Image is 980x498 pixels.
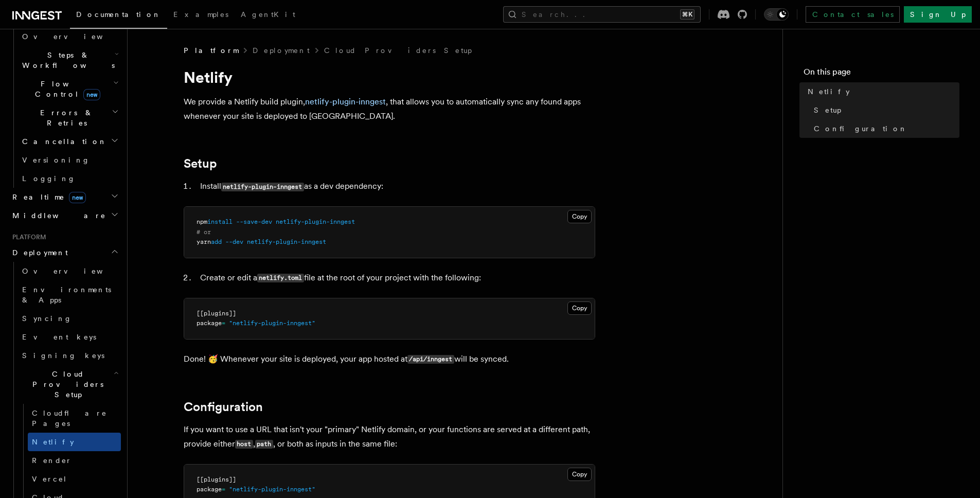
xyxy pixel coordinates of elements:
[229,486,315,493] span: "netlify-plugin-inngest"
[22,351,104,360] span: Signing keys
[257,274,304,282] code: netlify.toml
[197,238,211,245] span: yarn
[197,179,595,194] li: Install as a dev dependency:
[808,86,850,97] span: Netlify
[18,151,121,169] a: Versioning
[167,3,235,28] a: Examples
[247,238,326,245] span: netlify-plugin-inngest
[197,228,211,236] span: # or
[211,238,222,245] span: add
[184,352,595,367] p: Done! 🥳 Whenever your site is deployed, your app hosted at will be synced.
[184,68,595,86] h1: Netlify
[28,404,121,433] a: Cloudflare Pages
[22,267,128,275] span: Overview
[28,433,121,451] a: Netlify
[567,210,592,223] button: Copy
[70,3,167,29] a: Documentation
[197,310,236,317] span: [[plugins]]
[197,218,207,225] span: npm
[184,400,263,414] a: Configuration
[22,32,128,41] span: Overview
[8,27,121,188] div: Inngest Functions
[184,95,595,123] p: We provide a Netlify build plugin, , that allows you to automatically sync any found apps wheneve...
[241,10,295,19] span: AgentKit
[28,451,121,470] a: Render
[18,262,121,280] a: Overview
[8,233,46,241] span: Platform
[236,218,272,225] span: --save-dev
[32,456,72,465] span: Render
[8,243,121,262] button: Deployment
[207,218,233,225] span: install
[22,174,76,183] span: Logging
[567,468,592,481] button: Copy
[8,192,86,202] span: Realtime
[8,247,68,258] span: Deployment
[276,218,355,225] span: netlify-plugin-inngest
[222,486,225,493] span: =
[810,119,959,138] a: Configuration
[567,301,592,315] button: Copy
[324,45,472,56] a: Cloud Providers Setup
[225,238,243,245] span: --dev
[22,156,90,164] span: Versioning
[18,108,112,128] span: Errors & Retries
[222,319,225,327] span: =
[806,6,900,23] a: Contact sales
[18,365,121,404] button: Cloud Providers Setup
[173,10,228,19] span: Examples
[804,66,959,82] h4: On this page
[18,79,113,99] span: Flow Control
[229,319,315,327] span: "netlify-plugin-inngest"
[22,333,96,341] span: Event keys
[83,89,100,100] span: new
[814,123,907,134] span: Configuration
[197,476,236,483] span: [[plugins]]
[18,132,121,151] button: Cancellation
[197,319,222,327] span: package
[18,50,115,70] span: Steps & Workflows
[253,45,310,56] a: Deployment
[235,440,253,449] code: host
[18,328,121,346] a: Event keys
[804,82,959,101] a: Netlify
[904,6,972,23] a: Sign Up
[18,75,121,103] button: Flow Controlnew
[18,280,121,309] a: Environments & Apps
[221,183,304,191] code: netlify-plugin-inngest
[22,286,111,304] span: Environments & Apps
[18,346,121,365] a: Signing keys
[18,369,114,400] span: Cloud Providers Setup
[32,438,74,446] span: Netlify
[8,188,121,206] button: Realtimenew
[197,271,595,286] li: Create or edit a file at the root of your project with the following:
[184,45,238,56] span: Platform
[8,206,121,225] button: Middleware
[28,470,121,488] a: Vercel
[814,105,841,115] span: Setup
[18,169,121,188] a: Logging
[407,355,454,364] code: /api/inngest
[197,486,222,493] span: package
[235,3,301,28] a: AgentKit
[305,97,386,106] a: netlify-plugin-inngest
[18,103,121,132] button: Errors & Retries
[18,46,121,75] button: Steps & Workflows
[32,475,67,483] span: Vercel
[76,10,161,19] span: Documentation
[22,314,72,323] span: Syncing
[18,27,121,46] a: Overview
[69,192,86,203] span: new
[18,136,107,147] span: Cancellation
[503,6,701,23] button: Search...⌘K
[255,440,273,449] code: path
[184,156,217,171] a: Setup
[184,422,595,452] p: If you want to use a URL that isn't your "primary" Netlify domain, or your functions are served a...
[18,309,121,328] a: Syncing
[810,101,959,119] a: Setup
[680,9,694,20] kbd: ⌘K
[8,210,106,221] span: Middleware
[764,8,789,21] button: Toggle dark mode
[32,409,107,428] span: Cloudflare Pages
